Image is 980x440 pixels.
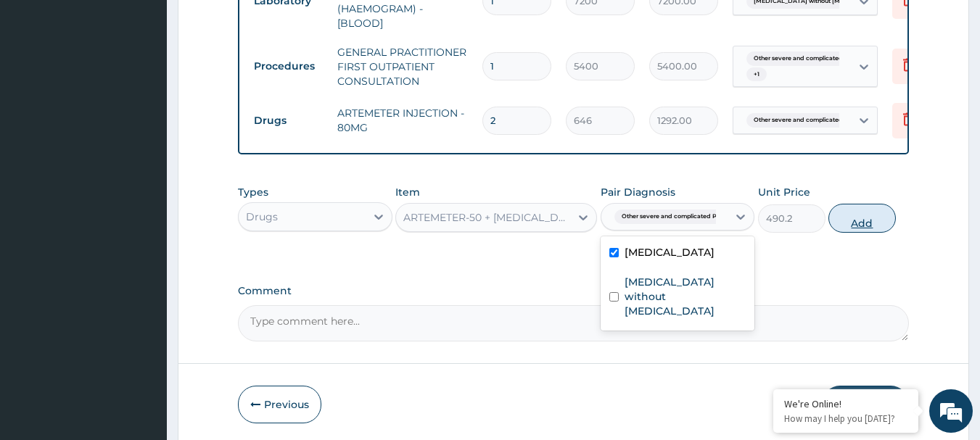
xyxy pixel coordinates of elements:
[403,210,572,225] div: ARTEMETER-50 + [MEDICAL_DATA]-150 SATCHET - (1 - 6 YEARS)
[238,285,910,297] label: Comment
[746,113,860,128] span: Other severe and complicated P...
[330,99,475,142] td: ARTEMETER INJECTION - 80MG
[238,386,321,423] button: Previous
[625,245,715,260] label: [MEDICAL_DATA]
[247,53,330,80] td: Procedures
[625,275,746,318] label: [MEDICAL_DATA] without [MEDICAL_DATA]
[746,51,860,66] span: Other severe and complicated P...
[330,38,475,96] td: GENERAL PRACTITIONER FIRST OUTPATIENT CONSULTATION
[27,72,59,109] img: d_794563401_company_1708531726252_794563401
[238,186,268,199] label: Types
[822,386,909,423] button: Submit
[784,397,907,410] div: We're Online!
[247,107,330,134] td: Drugs
[75,81,244,100] div: Chat with us now
[246,209,278,224] div: Drugs
[758,185,810,199] label: Unit Price
[7,289,276,340] textarea: Type your message and hit 'Enter'
[601,185,675,199] label: Pair Diagnosis
[746,67,767,82] span: + 1
[828,204,896,233] button: Add
[238,7,273,42] div: Minimize live chat window
[395,185,420,199] label: Item
[614,209,728,224] span: Other severe and complicated P...
[784,412,907,425] p: How may I help you today?
[84,129,200,275] span: We're online!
